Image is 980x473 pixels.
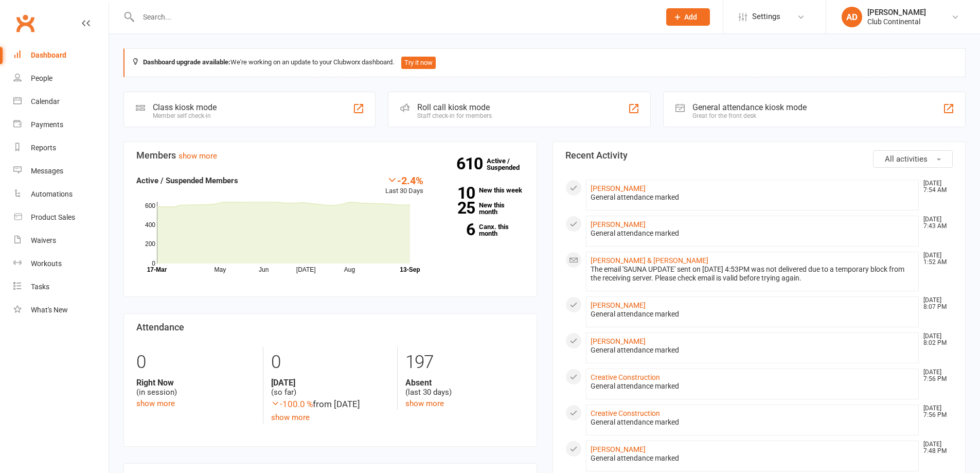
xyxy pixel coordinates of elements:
a: show more [179,151,217,161]
a: [PERSON_NAME] [591,337,646,345]
strong: 25 [439,200,475,216]
div: Tasks [31,283,49,291]
h3: Members [136,150,524,161]
a: [PERSON_NAME] [591,445,646,453]
time: [DATE] 7:54 AM [918,180,952,194]
a: Product Sales [13,206,109,229]
a: What's New [13,299,109,322]
div: 197 [405,347,524,378]
a: Creative Construction [591,373,660,381]
div: Staff check-in for members [417,112,492,119]
a: Clubworx [12,10,38,36]
a: [PERSON_NAME] [591,220,646,229]
strong: Dashboard upgrade available: [143,58,230,66]
a: Creative Construction [591,409,660,417]
div: General attendance marked [591,382,915,391]
div: General attendance marked [591,418,915,427]
div: Class kiosk mode [153,102,217,112]
strong: Active / Suspended Members [136,176,238,185]
strong: 610 [456,156,487,171]
a: [PERSON_NAME] [591,301,646,309]
strong: 6 [439,222,475,237]
div: Reports [31,144,56,152]
div: AD [842,7,862,27]
time: [DATE] 7:56 PM [918,369,952,382]
time: [DATE] 7:43 AM [918,216,952,230]
div: (in session) [136,378,255,397]
time: [DATE] 8:07 PM [918,297,952,310]
time: [DATE] 7:56 PM [918,405,952,418]
a: Tasks [13,275,109,299]
div: Automations [31,190,73,198]
button: Try it now [401,57,436,69]
div: We're working on an update to your Clubworx dashboard. [123,48,966,77]
a: Waivers [13,229,109,252]
input: Search... [135,10,653,24]
a: show more [136,399,175,408]
div: Roll call kiosk mode [417,102,492,112]
a: 610Active / Suspended [487,150,532,179]
h3: Attendance [136,322,524,332]
div: General attendance marked [591,346,915,355]
div: Member self check-in [153,112,217,119]
div: The email 'SAUNA UPDATE' sent on [DATE] 4:53PM was not delivered due to a temporary block from th... [591,265,915,283]
strong: [DATE] [271,378,389,388]
strong: Right Now [136,378,255,388]
div: Club Continental [867,17,926,26]
button: All activities [873,150,953,168]
a: [PERSON_NAME] [591,184,646,192]
time: [DATE] 8:02 PM [918,333,952,346]
div: General attendance marked [591,193,915,202]
a: Payments [13,113,109,136]
div: General attendance marked [591,229,915,238]
div: [PERSON_NAME] [867,8,926,17]
div: Calendar [31,97,60,106]
a: Messages [13,160,109,183]
div: Great for the front desk [692,112,807,119]
div: People [31,74,52,82]
a: Workouts [13,252,109,275]
strong: 10 [439,185,475,201]
button: Add [666,8,710,26]
div: General attendance kiosk mode [692,102,807,112]
div: (last 30 days) [405,378,524,397]
a: show more [271,413,310,422]
span: All activities [885,154,928,164]
div: General attendance marked [591,454,915,463]
span: -100.0 % [271,399,313,409]
h3: Recent Activity [565,150,953,161]
div: Dashboard [31,51,66,59]
div: from [DATE] [271,397,389,411]
a: show more [405,399,444,408]
a: [PERSON_NAME] & [PERSON_NAME] [591,256,708,265]
time: [DATE] 1:52 AM [918,252,952,266]
a: Calendar [13,90,109,113]
div: Product Sales [31,213,75,221]
div: -2.4% [385,174,423,186]
a: People [13,67,109,90]
div: 0 [271,347,389,378]
a: Automations [13,183,109,206]
a: Dashboard [13,44,109,67]
div: 0 [136,347,255,378]
time: [DATE] 7:48 PM [918,441,952,454]
a: 10New this week [439,187,524,194]
a: 25New this month [439,202,524,215]
div: Waivers [31,236,56,244]
div: Workouts [31,259,62,268]
div: Payments [31,120,63,129]
span: Add [684,13,697,21]
strong: Absent [405,378,524,388]
div: (so far) [271,378,389,397]
div: Messages [31,167,63,175]
a: Reports [13,136,109,160]
a: 6Canx. this month [439,223,524,237]
div: What's New [31,306,68,314]
div: Last 30 Days [385,174,423,197]
div: General attendance marked [591,310,915,319]
span: Settings [752,5,780,28]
